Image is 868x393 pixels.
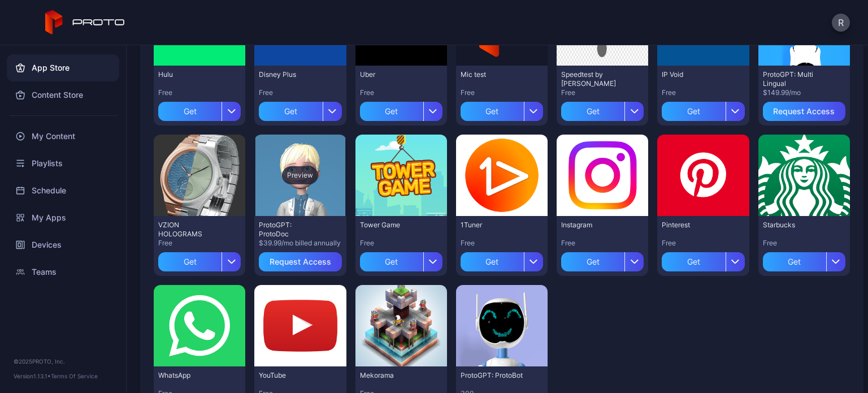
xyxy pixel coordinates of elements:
div: Uber [360,70,422,79]
div: IP Void [662,70,724,79]
div: Free [360,239,442,248]
a: My Content [7,123,119,150]
div: Get [158,252,222,271]
div: Get [461,102,524,121]
div: Free [461,239,543,248]
a: Content Store [7,81,119,109]
div: Free [561,88,644,97]
div: © 2025 PROTO, Inc. [14,357,112,366]
div: Preview [282,166,318,184]
div: VZION HOLOGRAMS [158,221,220,239]
div: Free [158,239,241,248]
div: Get [561,252,624,271]
button: Request Access [259,252,341,271]
div: Get [360,252,423,271]
div: ProtoGPT: ProtoBot [461,371,523,380]
div: $39.99/mo billed annually [259,239,341,248]
button: R [832,14,850,32]
div: Instagram [561,221,623,230]
div: Free [461,88,543,97]
button: Get [561,97,644,121]
div: WhatsApp [158,371,220,380]
a: Devices [7,231,119,258]
button: Get [360,97,442,121]
div: Get [662,102,725,121]
div: Free [158,88,241,97]
button: Request Access [763,102,845,121]
div: Get [158,102,222,121]
a: App Store [7,54,119,81]
div: Free [662,88,744,97]
a: Terms Of Service [51,373,98,379]
div: Free [763,239,845,248]
div: Get [561,102,624,121]
div: ProtoGPT: Multi Lingual [763,70,825,88]
button: Get [461,97,543,121]
button: Get [763,248,845,271]
span: Version 1.13.1 • [14,373,51,379]
a: Schedule [7,177,119,204]
a: My Apps [7,204,119,231]
div: Mekorama [360,371,422,380]
div: YouTube [259,371,321,380]
div: Free [360,88,442,97]
div: Get [662,252,725,271]
button: Get [461,248,543,271]
div: Get [360,102,423,121]
div: $149.99/mo [763,88,845,97]
a: Playlists [7,150,119,177]
a: Teams [7,258,119,286]
button: Get [561,248,644,271]
div: Mic test [461,70,523,79]
button: Get [158,248,241,271]
div: Disney Plus [259,70,321,79]
div: Free [259,88,341,97]
div: Get [763,252,826,271]
div: Tower Game [360,221,422,230]
div: ProtoGPT: ProtoDoc [259,221,321,239]
div: 1Tuner [461,221,523,230]
div: Request Access [773,107,835,116]
button: Get [662,97,744,121]
div: Get [259,102,322,121]
div: Speedtest by Ookla [561,70,623,88]
div: Free [561,239,644,248]
div: Starbucks [763,221,825,230]
button: Get [259,97,341,121]
div: Pinterest [662,221,724,230]
button: Get [158,97,241,121]
div: Get [461,252,524,271]
button: Get [360,248,442,271]
div: Request Access [270,257,331,266]
div: Hulu [158,70,220,79]
div: Free [662,239,744,248]
button: Get [662,248,744,271]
